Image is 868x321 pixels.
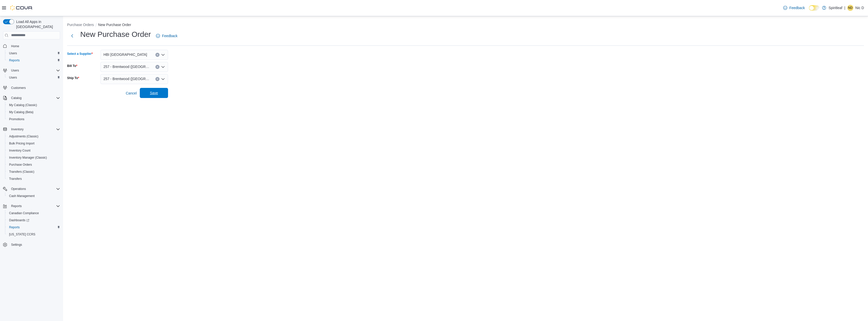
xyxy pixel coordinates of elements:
button: Inventory [9,126,25,132]
span: Feedback [162,33,177,38]
a: Reports [7,224,22,230]
button: Operations [1,185,62,192]
span: Purchase Orders [7,162,60,168]
button: Reports [5,57,62,64]
span: Users [11,68,19,72]
span: Inventory Count [9,149,31,153]
span: Inventory [11,127,23,131]
img: Cova [10,5,33,10]
a: Inventory Manager (Classic) [7,155,49,161]
button: Reports [1,203,62,210]
a: Inventory Count [7,147,33,154]
button: Reports [5,224,62,231]
a: Purchase Orders [7,162,34,168]
span: Transfers (Classic) [9,170,34,174]
button: Open list of options [161,77,165,81]
span: Inventory Manager (Classic) [9,156,47,160]
span: Customers [9,85,60,91]
p: Spiritleaf [829,5,842,11]
span: Settings [9,241,60,248]
span: Users [9,67,60,73]
a: Users [7,75,19,81]
span: Inventory Manager (Classic) [7,155,60,161]
span: Dashboards [9,218,29,222]
a: Feedback [154,31,179,41]
label: Ship To [67,76,79,80]
span: Reports [11,204,22,208]
span: Reports [9,203,60,209]
span: Users [7,75,60,81]
button: Home [1,42,62,50]
button: Cancel [124,88,139,98]
span: Promotions [9,117,24,121]
input: Dark Mode [809,5,820,11]
a: Customers [9,85,28,91]
span: Cancel [126,91,137,96]
button: Open list of options [161,53,165,57]
span: 257 - Brentwood ([GEOGRAPHIC_DATA]) [103,76,150,82]
span: Users [9,51,17,55]
button: Catalog [1,94,62,102]
button: Operations [9,186,28,192]
button: My Catalog (Beta) [5,109,62,116]
span: Purchase Orders [9,163,32,167]
span: Reports [9,225,20,229]
span: Adjustments (Classic) [9,134,38,138]
span: 257 - Brentwood ([GEOGRAPHIC_DATA]) [103,64,150,70]
a: Feedback [781,3,807,13]
a: [US_STATE] CCRS [7,231,37,237]
span: Canadian Compliance [9,211,39,215]
button: Canadian Compliance [5,210,62,217]
button: Inventory Count [5,147,62,154]
a: Home [9,43,21,49]
button: Customers [1,84,62,91]
span: Promotions [7,116,60,122]
button: Cash Management [5,192,62,200]
a: My Catalog (Beta) [7,109,36,115]
button: Next [67,31,77,41]
span: HBI [GEOGRAPHIC_DATA] [103,52,147,58]
button: Bulk Pricing Import [5,140,62,147]
span: Home [9,43,60,49]
button: Transfers (Classic) [5,168,62,175]
button: Users [5,50,62,57]
a: Users [7,50,19,56]
span: Catalog [9,95,60,101]
a: Settings [9,242,24,248]
span: Reports [7,224,60,230]
span: Users [7,50,60,56]
span: Reports [7,57,60,63]
span: Load All Apps in [GEOGRAPHIC_DATA] [14,19,60,29]
a: Canadian Compliance [7,210,41,216]
button: Purchase Orders [5,161,62,168]
button: Inventory Manager (Classic) [5,154,62,161]
button: Inventory [1,126,62,133]
button: Users [1,67,62,74]
button: [US_STATE] CCRS [5,231,62,238]
a: Dashboards [7,217,31,223]
span: [US_STATE] CCRS [9,232,35,236]
h1: New Purchase Order [80,29,151,39]
button: Promotions [5,116,62,123]
div: Nic D [847,5,853,11]
button: Reports [9,203,24,209]
a: My Catalog (Classic) [7,102,39,108]
span: My Catalog (Beta) [9,110,34,114]
a: Reports [7,57,22,63]
span: Transfers [9,177,22,181]
p: Nic D [855,5,864,11]
span: Feedback [789,5,805,10]
span: Bulk Pricing Import [7,140,60,146]
span: Operations [11,187,26,191]
button: Transfers [5,175,62,182]
span: My Catalog (Classic) [9,103,37,107]
span: Transfers [7,176,60,182]
span: Catalog [11,96,21,100]
span: Canadian Compliance [7,210,60,216]
span: Dashboards [7,217,60,223]
span: Settings [11,243,22,247]
span: Reports [9,58,20,62]
button: Clear input [155,65,159,69]
button: Users [5,74,62,81]
span: Customers [11,86,26,90]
